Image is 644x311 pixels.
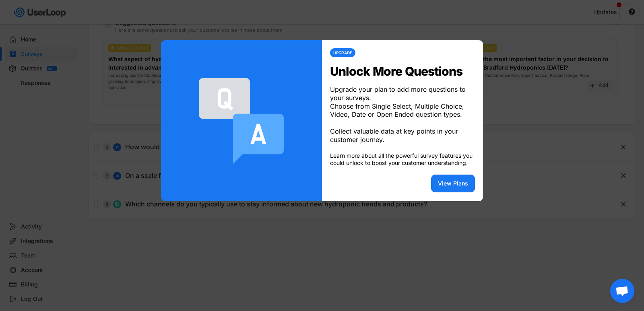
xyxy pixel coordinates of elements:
[333,51,352,55] div: UPGRADE
[431,175,475,192] button: View Plans
[330,152,475,167] div: Learn more about all the powerful survey features you could unlock to boost your customer underst...
[330,65,475,77] div: Unlock More Questions
[330,85,475,144] div: Upgrade your plan to add more questions to your surveys. Choose from Single Select, Multiple Choi...
[610,279,634,303] div: Open chat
